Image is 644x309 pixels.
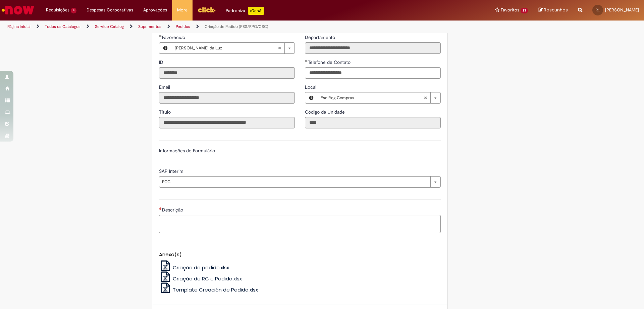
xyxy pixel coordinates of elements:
[162,207,184,213] span: Descrição
[87,7,133,13] span: Despesas Corporativas
[5,21,424,33] ul: Trilhas de página
[71,8,76,13] span: 4
[305,42,441,54] input: Departamento
[95,24,124,29] a: Service Catalog
[46,7,69,13] span: Requisições
[305,34,336,40] span: Read only - Departamento
[521,8,528,13] span: 23
[159,215,441,233] textarea: Descrição
[162,177,427,187] span: ECC
[159,109,172,115] span: Read only - Título
[305,60,308,62] span: Required Filled
[173,264,229,271] span: Criação de pedido.xlsx
[143,7,167,13] span: Aprovações
[159,117,295,128] input: Título
[159,286,258,293] a: Template Creación de Pedido.xlsx
[177,7,187,13] span: More
[305,34,336,41] label: Read only - Departamento
[173,275,242,282] span: Criação de RC e Pedido.xlsx
[226,7,264,15] div: Padroniza
[198,5,216,15] img: click_logo_yellow_360x200.png
[171,43,294,53] a: [PERSON_NAME] da LuzClear field Favorecido
[159,207,162,210] span: Required
[1,3,35,17] img: ServiceNow
[305,92,317,103] button: Local, Preview this record Esc.Reg.Compras
[308,59,352,65] span: Telefone de Contato
[159,252,441,258] h5: Anexo(s)
[175,43,278,53] span: [PERSON_NAME] da Luz
[205,24,268,29] a: Criação de Pedido (PSS/RPO/CSC)
[176,24,190,29] a: Pedidos
[45,24,80,29] a: Todos os Catálogos
[305,117,441,128] input: Código da Unidade
[317,92,440,103] a: Esc.Reg.ComprasClear field Local
[7,24,31,29] a: Página inicial
[159,264,229,271] a: Criação de pedido.xlsx
[159,109,172,115] label: Read only - Título
[159,148,215,154] label: Informações de Formulário
[538,7,568,13] a: Rascunhos
[159,43,171,53] button: Favorecido, Preview this record Rodrigo Araujo da Luz
[159,59,165,66] label: Read only - ID
[274,43,284,53] abbr: Clear field Favorecido
[162,34,186,40] span: Required - Favorecido
[305,109,346,115] span: Read only - Código da Unidade
[248,7,264,15] p: +GenAi
[159,67,295,79] input: ID
[159,92,295,104] input: Email
[305,84,318,90] span: Local
[159,168,185,174] span: SAP Interim
[420,92,430,103] abbr: Clear field Local
[173,286,258,293] span: Template Creación de Pedido.xlsx
[138,24,161,29] a: Suprimentos
[305,109,346,115] label: Read only - Código da Unidade
[159,275,242,282] a: Criação de RC e Pedido.xlsx
[321,92,424,103] span: Esc.Reg.Compras
[159,84,171,90] span: Read only - Email
[305,67,441,79] input: Telefone de Contato
[501,7,519,13] span: Favoritos
[605,7,639,13] span: [PERSON_NAME]
[544,7,568,13] span: Rascunhos
[159,35,162,37] span: Required Filled
[596,8,600,12] span: RL
[159,84,171,90] label: Read only - Email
